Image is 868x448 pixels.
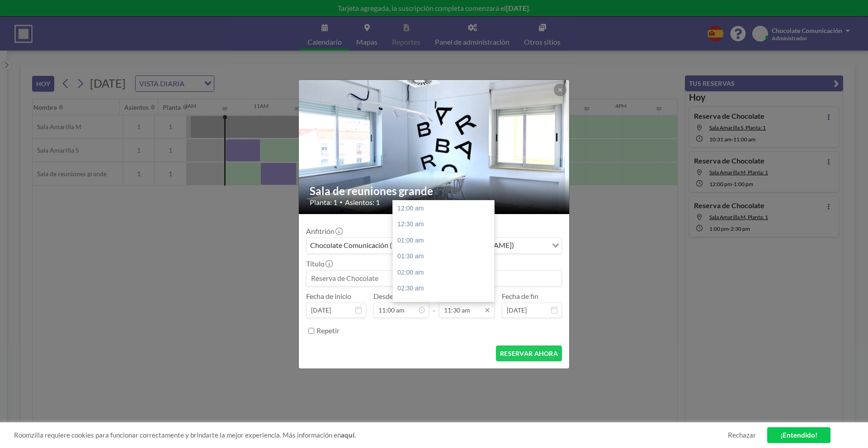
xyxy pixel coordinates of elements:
[310,198,337,207] span: Planta: 1
[373,292,393,301] label: Desde
[307,271,561,286] input: Reserva de Chocolate
[496,345,562,361] button: RESERVAR AHORA
[308,240,516,252] span: Chocolate Comunicación ([EMAIL_ADDRESS][DOMAIN_NAME])
[340,199,343,205] span: •
[299,45,570,248] img: 537.jpg
[393,280,494,297] div: 02:30 am
[502,292,538,301] label: Fecha de fin
[728,431,756,439] a: Rechazar
[393,216,494,233] div: 12:30 am
[393,297,494,313] div: 03:00 am
[345,198,380,207] span: Asientos: 1
[341,431,356,439] a: aquí.
[517,240,547,252] input: Search for option
[316,326,340,335] label: Repetir
[310,184,559,198] h2: Sala de reuniones grande
[14,431,728,439] span: Roomzilla requiere cookies para funcionar correctamente y brindarte la mejor experiencia. Más inf...
[393,265,494,281] div: 02:00 am
[307,238,561,253] div: Search for option
[306,292,351,301] label: Fecha de inicio
[393,248,494,265] div: 01:30 am
[767,427,830,443] a: ¡Entendido!
[393,233,494,249] div: 01:00 am
[393,201,494,217] div: 12:00 am
[433,295,435,315] span: -
[306,227,342,236] label: Anfitrión
[306,259,332,268] label: Título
